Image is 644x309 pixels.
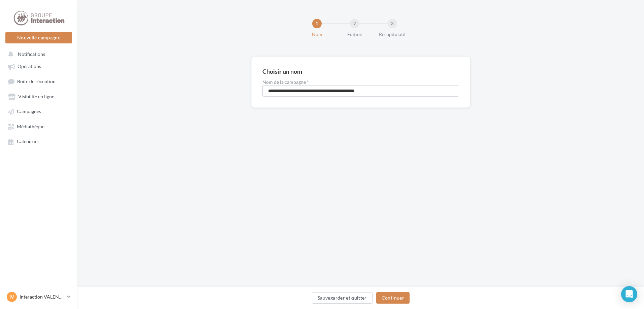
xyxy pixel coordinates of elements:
[621,286,637,302] div: Open Intercom Messenger
[262,80,459,84] label: Nom de la campagne *
[4,135,73,147] a: Calendrier
[17,109,41,114] span: Campagnes
[4,75,73,88] a: Boîte de réception
[9,294,14,300] span: IV
[4,90,73,102] a: Visibilité en ligne
[17,139,39,144] span: Calendrier
[4,105,73,117] a: Campagnes
[312,292,373,304] button: Sauvegarder et quitter
[5,290,72,303] a: IV Interaction VALENCE
[20,294,64,300] p: Interaction VALENCE
[17,78,56,84] span: Boîte de réception
[18,94,54,99] span: Visibilité en ligne
[350,19,359,28] div: 2
[4,60,73,72] a: Opérations
[371,31,414,38] div: Récapitulatif
[333,31,376,38] div: Edition
[295,31,339,38] div: Nom
[18,51,45,57] span: Notifications
[262,68,302,74] div: Choisir un nom
[388,19,397,28] div: 3
[376,292,410,304] button: Continuer
[18,64,41,69] span: Opérations
[4,120,73,132] a: Médiathèque
[312,19,322,28] div: 1
[17,124,44,129] span: Médiathèque
[5,32,72,43] button: Nouvelle campagne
